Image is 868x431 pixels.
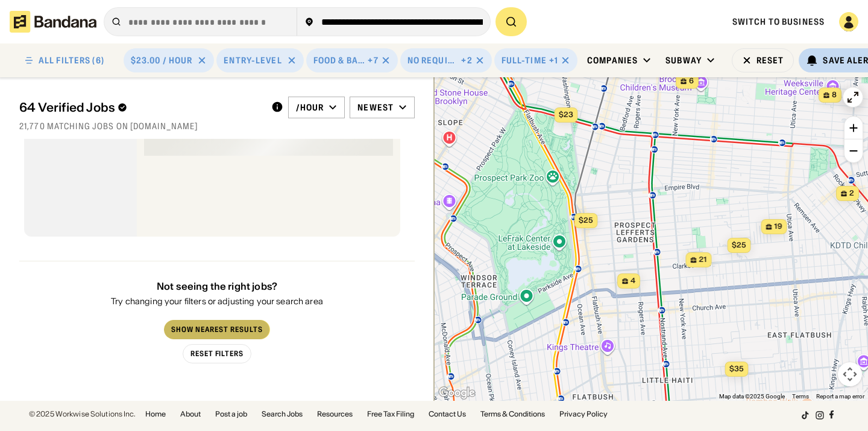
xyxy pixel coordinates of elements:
[579,215,593,225] span: $25
[665,55,702,66] div: Subway
[313,55,366,66] div: Food & Bars
[729,364,744,373] span: $35
[357,102,394,113] div: Newest
[559,410,608,418] a: Privacy Policy
[689,76,694,86] span: 6
[171,327,262,334] div: Show Nearest Results
[296,102,324,113] div: /hour
[849,188,854,199] span: 2
[549,55,558,66] div: +1
[792,393,809,400] a: Terms (opens in new tab)
[131,55,193,66] div: $23.00 / hour
[559,110,573,119] span: $23
[190,351,244,358] div: Reset Filters
[145,410,166,418] a: Home
[631,276,635,286] span: 4
[262,410,303,418] a: Search Jobs
[480,410,545,418] a: Terms & Conditions
[437,385,477,401] a: Open this area in Google Maps (opens a new window)
[587,55,638,66] div: Companies
[111,298,323,306] div: Try changing your filters or adjusting your search area
[429,410,466,418] a: Contact Us
[732,240,746,249] span: $25
[407,55,459,66] div: No Requirements
[224,55,281,66] div: Entry-Level
[502,55,547,66] div: Full-time
[719,393,785,400] span: Map data ©2025 Google
[437,385,477,401] img: Google
[317,410,353,418] a: Resources
[832,90,837,100] span: 8
[180,410,201,418] a: About
[367,410,414,418] a: Free Tax Filing
[816,393,864,400] a: Report a map error
[775,222,782,232] span: 19
[19,139,415,401] div: grid
[838,362,862,386] button: Map camera controls
[111,281,323,292] div: Not seeing the right jobs?
[461,55,472,66] div: +2
[10,11,96,33] img: Bandana logotype
[215,410,247,418] a: Post a job
[29,410,136,418] div: © 2025 Workwise Solutions Inc.
[732,16,825,27] a: Switch to Business
[39,56,104,65] div: ALL FILTERS (6)
[699,255,707,265] span: 21
[756,56,784,65] div: Reset
[19,121,415,132] div: 21,770 matching jobs on [DOMAIN_NAME]
[368,55,378,66] div: +7
[19,100,262,115] div: 64 Verified Jobs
